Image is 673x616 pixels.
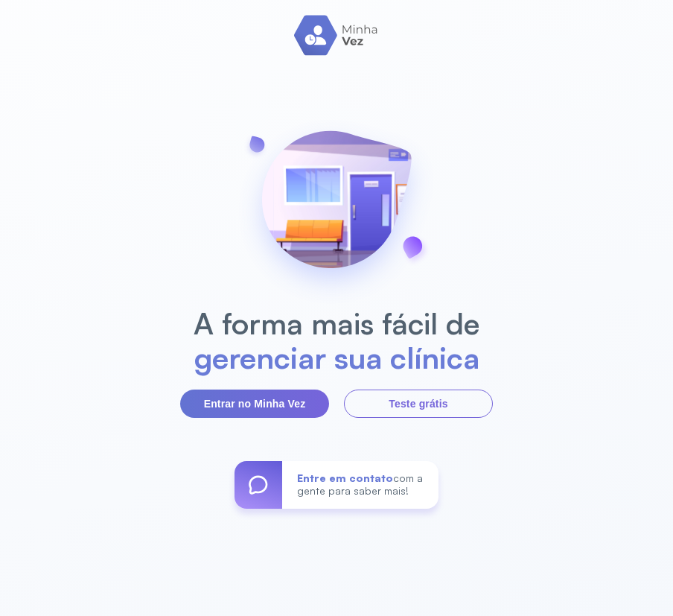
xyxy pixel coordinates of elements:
[180,390,329,418] button: Entrar no Minha Vez
[186,340,488,375] h2: gerenciar sua clínica
[235,461,438,509] a: Entre em contatocom a gente para saber mais!
[294,15,380,56] img: logo.svg
[186,306,488,340] h2: A forma mais fácil de
[297,471,393,484] span: Entre em contato
[282,461,438,509] div: com a gente para saber mais!
[344,390,493,418] button: Teste grátis
[237,107,436,306] img: banner-login.svg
